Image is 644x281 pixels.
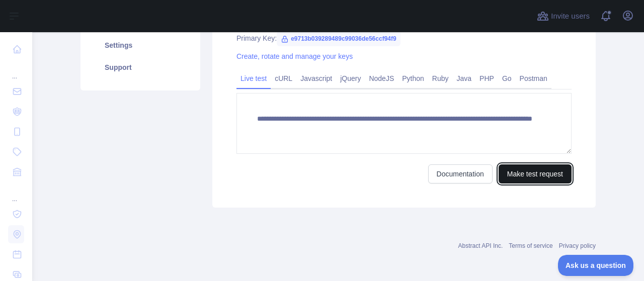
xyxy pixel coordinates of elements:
[535,8,592,24] button: Invite users
[498,70,516,86] a: Go
[509,242,552,249] a: Terms of service
[558,255,634,276] iframe: Toggle Customer Support
[453,70,476,86] a: Java
[516,70,551,86] a: Postman
[475,70,498,86] a: PHP
[559,242,596,249] a: Privacy policy
[398,70,428,86] a: Python
[365,70,398,86] a: NodeJS
[236,70,271,86] a: Live test
[236,33,572,43] div: Primary Key:
[271,70,296,86] a: cURL
[93,34,188,56] a: Settings
[336,70,365,86] a: jQuery
[428,70,453,86] a: Ruby
[93,56,188,78] a: Support
[428,164,493,183] a: Documentation
[296,70,336,86] a: Javascript
[551,11,590,22] span: Invite users
[277,31,400,46] span: e9713b039289489c99036de56ccf94f9
[499,164,572,183] button: Make test request
[458,242,503,249] a: Abstract API Inc.
[236,52,353,60] a: Create, rotate and manage your keys
[8,183,24,203] div: ...
[8,60,24,80] div: ...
